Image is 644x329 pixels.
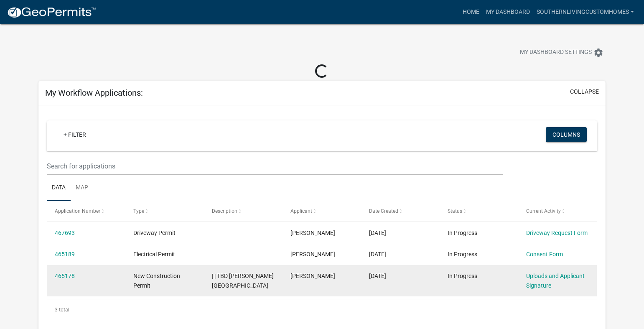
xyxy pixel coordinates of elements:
[448,230,477,236] span: In Progress
[533,4,637,20] a: SouthernLivingCustomHomes
[45,88,143,98] h5: My Workflow Applications:
[57,127,93,142] a: + Filter
[125,201,204,221] datatable-header-cell: Type
[55,251,75,258] a: 465189
[448,251,477,258] span: In Progress
[71,175,93,201] a: Map
[369,230,386,236] span: 08/22/2025
[290,208,312,214] span: Applicant
[526,251,563,258] a: Consent Form
[283,201,361,221] datatable-header-cell: Applicant
[290,251,335,258] span: Bailey Smith
[518,201,597,221] datatable-header-cell: Current Activity
[526,273,585,289] a: Uploads and Applicant Signature
[459,4,483,20] a: Home
[369,208,398,214] span: Date Created
[369,273,386,279] span: 08/18/2025
[55,273,75,279] a: 465178
[448,273,477,279] span: In Progress
[520,48,592,58] span: My Dashboard Settings
[212,273,274,289] span: | | TBD Cartledge Rd, Box Springs, Ga 31801
[133,251,175,258] span: Electrical Permit
[526,208,561,214] span: Current Activity
[513,44,610,61] button: My Dashboard Settingssettings
[369,251,386,258] span: 08/18/2025
[47,201,125,221] datatable-header-cell: Application Number
[133,230,176,236] span: Driveway Permit
[47,175,71,201] a: Data
[38,105,606,328] div: collapse
[440,201,518,221] datatable-header-cell: Status
[212,208,237,214] span: Description
[483,4,533,20] a: My Dashboard
[526,230,588,236] a: Driveway Request Form
[546,127,587,142] button: Columns
[55,208,100,214] span: Application Number
[47,158,503,175] input: Search for applications
[361,201,440,221] datatable-header-cell: Date Created
[570,87,599,96] button: collapse
[290,230,335,236] span: Bailey Smith
[47,299,597,320] div: 3 total
[204,201,283,221] datatable-header-cell: Description
[55,230,75,236] a: 467693
[290,273,335,279] span: Bailey Smith
[133,208,144,214] span: Type
[593,48,603,58] i: settings
[133,273,180,289] span: New Construction Permit
[448,208,462,214] span: Status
